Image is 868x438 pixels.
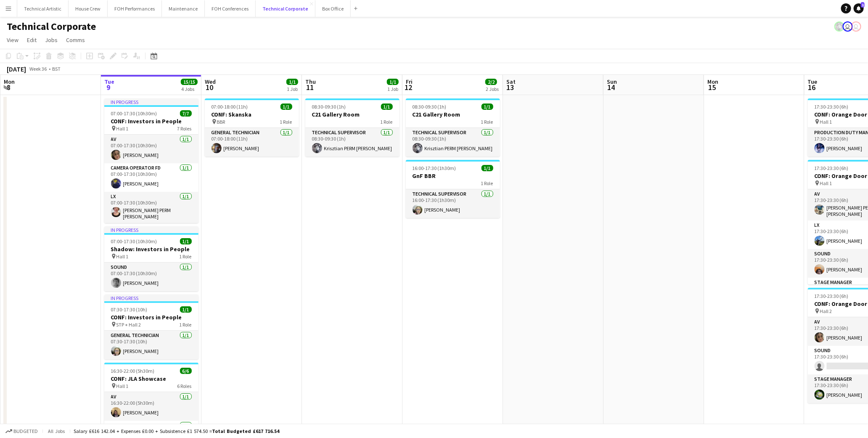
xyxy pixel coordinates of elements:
app-job-card: 08:30-09:30 (1h)1/1C21 Gallery Room1 RoleTechnical Supervisor1/108:30-09:30 (1h)Krisztian PERM [P... [406,98,500,157]
h3: CONF: Investors in People [104,117,198,125]
app-card-role: AV1/107:00-17:30 (10h30m)[PERSON_NAME] [104,135,198,163]
span: 1/1 [286,79,298,85]
button: Box Office [315,0,351,17]
span: Week 36 [28,66,49,72]
div: 4 Jobs [181,86,197,92]
button: Technical Corporate [256,0,315,17]
app-user-avatar: Liveforce Admin [851,21,861,32]
span: View [7,36,19,44]
app-job-card: 08:30-09:30 (1h)1/1C21 Gallery Room1 RoleTechnical Supervisor1/108:30-09:30 (1h)Krisztian PERM [P... [305,98,400,157]
h3: CONF: Skanska [205,111,299,118]
app-card-role: Sound1/107:00-17:30 (10h30m)[PERSON_NAME] [104,263,198,291]
app-job-card: 16:00-17:30 (1h30m)1/1GnF BBR1 RoleTechnical Supervisor1/116:00-17:30 (1h30m)[PERSON_NAME] [406,160,500,218]
app-user-avatar: Krisztian PERM Vass [834,21,844,32]
span: Hall 1 [820,119,832,125]
a: 1 [854,3,864,13]
span: 1 Role [381,119,393,125]
div: 2 Jobs [486,86,499,92]
app-card-role: General Technician1/107:00-18:00 (11h)[PERSON_NAME] [205,128,299,157]
app-job-card: In progress07:00-17:30 (10h30m)1/1Shadow: Investors in People Hall 11 RoleSound1/107:00-17:30 (10... [104,226,198,291]
button: Budgeted [4,427,39,436]
span: 08:30-09:30 (1h) [312,104,346,110]
span: 1/1 [180,238,192,244]
span: Mon [707,78,718,85]
span: 13 [505,82,516,92]
div: 1 Job [387,86,398,92]
span: 07:00-17:30 (10h30m) [111,110,157,117]
span: BBR [217,119,225,125]
span: Sun [607,78,617,85]
span: 07:00-18:00 (11h) [212,104,248,110]
a: Jobs [42,35,61,45]
span: 07:30-17:30 (10h) [111,306,148,313]
h3: C21 Gallery Room [406,111,500,118]
span: 11 [304,82,316,92]
h3: C21 Gallery Room [305,111,400,118]
span: 1 Role [180,253,192,260]
span: Tue [808,78,818,85]
span: 16:00-17:30 (1h30m) [413,165,456,171]
span: Hall 1 [116,125,129,132]
app-job-card: 07:00-18:00 (11h)1/1CONF: Skanska BBR1 RoleGeneral Technician1/107:00-18:00 (11h)[PERSON_NAME] [205,98,299,157]
button: House Crew [69,0,108,17]
app-card-role: Technical Supervisor1/108:30-09:30 (1h)Krisztian PERM [PERSON_NAME] [305,128,400,157]
div: In progress07:00-17:30 (10h30m)7/7CONF: Investors in People Hall 17 RolesAV1/107:00-17:30 (10h30m... [104,98,198,223]
span: Hall 1 [116,383,129,389]
span: Jobs [45,36,58,44]
span: 8 [3,82,15,92]
app-job-card: In progress07:30-17:30 (10h)1/1CONF: Investors in People STP + Hall 21 RoleGeneral Technician1/10... [104,295,198,359]
span: Hall 1 [820,180,832,186]
app-user-avatar: Sally PERM Pochciol [843,21,853,32]
a: Edit [24,35,40,45]
app-card-role: Technical Supervisor1/116:00-17:30 (1h30m)[PERSON_NAME] [406,189,500,218]
span: 2/2 [485,79,497,85]
span: 7 Roles [177,125,192,132]
span: 1 [861,2,865,8]
span: Hall 2 [820,308,832,314]
a: View [3,35,22,45]
span: 07:00-17:30 (10h30m) [111,238,157,244]
span: 16:30-22:00 (5h30m) [111,368,155,374]
button: FOH Conferences [205,0,256,17]
span: 6/6 [180,368,192,374]
span: 17:30-23:30 (6h) [815,104,849,110]
span: STP + Hall 2 [116,321,141,328]
span: All jobs [46,428,66,434]
span: 1/1 [387,79,399,85]
span: 1/1 [381,104,393,110]
span: 10 [204,82,216,92]
span: Comms [66,36,85,44]
div: In progress [104,295,198,301]
app-card-role: LX1/107:00-17:30 (10h30m)[PERSON_NAME] PERM [PERSON_NAME] [104,192,198,223]
span: 1/1 [482,104,493,110]
span: 1 Role [481,119,493,125]
button: Technical Artistic [17,0,69,17]
span: 08:30-09:30 (1h) [413,104,447,110]
span: Mon [4,78,15,85]
span: 16 [807,82,818,92]
span: Total Budgeted £617 716.54 [212,428,279,434]
div: 1 Job [287,86,298,92]
a: Comms [63,35,88,45]
button: Maintenance [162,0,205,17]
app-card-role: Technical Supervisor1/108:30-09:30 (1h)Krisztian PERM [PERSON_NAME] [406,128,500,157]
span: 15 [706,82,718,92]
h3: Shadow: Investors in People [104,245,198,253]
div: In progress [104,226,198,233]
button: FOH Performances [108,0,162,17]
span: 7/7 [180,110,192,117]
span: 12 [405,82,413,92]
span: 1 Role [180,321,192,328]
app-card-role: AV1/116:30-22:00 (5h30m)[PERSON_NAME] [104,392,198,421]
div: [DATE] [7,65,26,73]
span: 1/1 [180,306,192,313]
span: Hall 1 [116,253,129,260]
span: Wed [205,78,216,85]
h1: Technical Corporate [7,20,96,33]
h3: CONF: JLA Showcase [104,375,198,382]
